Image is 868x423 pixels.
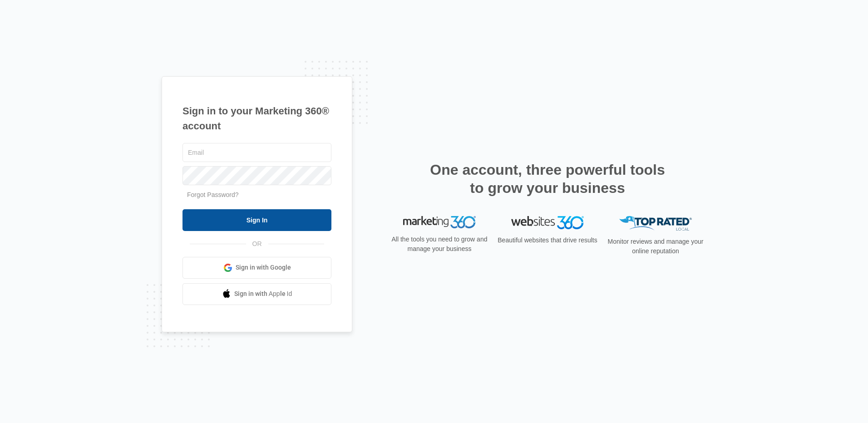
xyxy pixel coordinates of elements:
[427,161,668,197] h2: One account, three powerful tools to grow your business
[246,239,268,249] span: OR
[605,237,706,256] p: Monitor reviews and manage your online reputation
[182,103,331,133] h1: Sign in to your Marketing 360® account
[236,263,291,272] span: Sign in with Google
[182,257,331,279] a: Sign in with Google
[619,216,692,231] img: Top Rated Local
[187,191,239,198] a: Forgot Password?
[403,216,476,229] img: Marketing 360
[497,236,598,245] p: Beautiful websites that drive results
[234,289,292,299] span: Sign in with Apple Id
[511,216,584,229] img: Websites 360
[182,143,331,162] input: Email
[182,283,331,305] a: Sign in with Apple Id
[182,209,331,231] input: Sign In
[389,235,490,254] p: All the tools you need to grow and manage your business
